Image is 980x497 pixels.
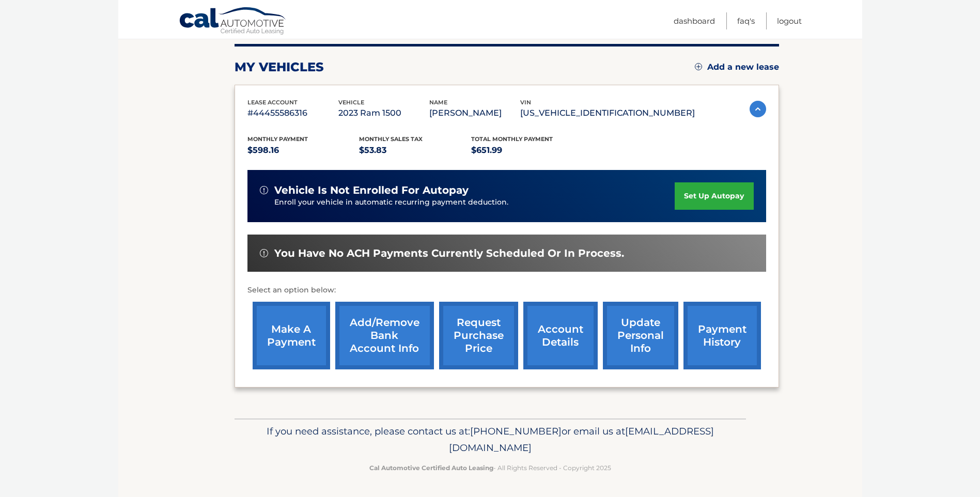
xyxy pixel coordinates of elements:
[179,7,287,37] a: Cal Automotive
[369,464,493,472] strong: Cal Automotive Certified Auto Leasing
[603,302,678,369] a: update personal info
[737,12,755,29] a: FAQ's
[695,62,779,72] a: Add a new lease
[683,302,761,369] a: payment history
[235,59,324,75] h2: my vehicles
[675,182,753,210] a: set up autopay
[274,247,624,260] span: You have no ACH payments currently scheduled or in process.
[471,143,583,158] p: $651.99
[359,143,471,158] p: $53.83
[338,99,364,106] span: vehicle
[247,135,308,143] span: Monthly Payment
[520,106,695,120] p: [US_VEHICLE_IDENTIFICATION_NUMBER]
[523,302,598,369] a: account details
[750,101,766,117] img: accordion-active.svg
[247,143,360,158] p: $598.16
[338,106,429,120] p: 2023 Ram 1500
[241,423,739,456] p: If you need assistance, please contact us at: or email us at
[449,425,714,454] span: [EMAIL_ADDRESS][DOMAIN_NAME]
[674,12,715,29] a: Dashboard
[253,302,330,369] a: make a payment
[247,99,298,106] span: lease account
[274,184,469,197] span: vehicle is not enrolled for autopay
[260,249,268,257] img: alert-white.svg
[439,302,518,369] a: request purchase price
[274,197,675,208] p: Enroll your vehicle in automatic recurring payment deduction.
[260,186,268,194] img: alert-white.svg
[335,302,434,369] a: Add/Remove bank account info
[359,135,423,143] span: Monthly sales Tax
[470,425,562,437] span: [PHONE_NUMBER]
[247,284,766,297] p: Select an option below:
[429,106,520,120] p: [PERSON_NAME]
[471,135,553,143] span: Total Monthly Payment
[247,106,338,120] p: #44455586316
[429,99,447,106] span: name
[695,63,702,70] img: add.svg
[241,462,739,473] p: - All Rights Reserved - Copyright 2025
[520,99,531,106] span: vin
[777,12,802,29] a: Logout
